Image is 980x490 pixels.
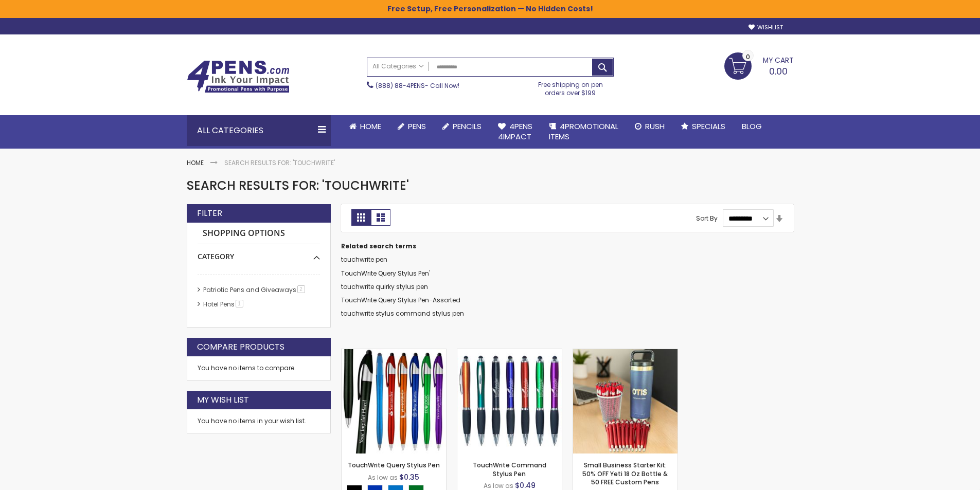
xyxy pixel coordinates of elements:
[348,461,440,469] a: TouchWrite Query Stylus Pen
[457,349,562,357] a: TouchWrite Command Stylus Pen
[372,62,424,70] span: All Categories
[453,121,482,132] span: Pencils
[399,472,419,482] span: $0.35
[673,115,734,138] a: Specials
[341,309,464,318] a: touchwrite stylus command stylus pen
[749,24,783,31] a: Wishlist
[197,208,222,219] strong: Filter
[734,115,770,138] a: Blog
[692,121,725,132] span: Specials
[224,158,335,167] strong: Search results for: 'touchwrite'
[198,417,320,425] div: You have no items in your wish list.
[342,349,446,453] img: TouchWrite Query Stylus Pen
[573,349,678,453] img: Small Business Starter Kit: 50% OFF Yeti 18 Oz Bottle & 50 FREE Custom Pens
[549,121,618,142] span: 4PROMOTIONAL ITEMS
[724,52,794,78] a: 0.00 0
[236,300,243,307] span: 1
[376,81,459,90] span: - Call Now!
[187,60,290,93] img: 4Pens Custom Pens and Promotional Products
[457,349,562,453] img: TouchWrite Command Stylus Pen
[201,300,247,308] a: Hotel Pens​1
[408,121,426,132] span: Pens
[746,52,750,62] span: 0
[341,296,460,304] a: TouchWrite Query Stylus Pen-Assorted
[484,481,513,490] span: As low as
[696,214,718,223] label: Sort By
[201,285,309,294] a: Patriotic Pens and Giveaways2
[742,121,762,132] span: Blog
[573,349,678,357] a: Small Business Starter Kit: 50% OFF Yeti 18 Oz Bottle & 50 FREE Custom Pens
[368,473,398,482] span: As low as
[627,115,673,138] a: Rush
[198,223,320,245] strong: Shopping Options
[341,269,430,278] a: TouchWrite Query Stylus Pen'
[367,58,429,75] a: All Categories
[297,285,305,293] span: 2
[198,244,320,262] div: Category
[187,177,409,194] span: Search results for: 'touchwrite'
[341,115,389,138] a: Home
[360,121,381,132] span: Home
[376,81,425,90] a: (888) 88-4PENS
[187,115,331,146] div: All Categories
[341,255,387,264] a: touchwrite pen
[341,242,794,250] dt: Related search terms
[769,65,788,78] span: 0.00
[527,77,614,97] div: Free shipping on pen orders over $199
[434,115,490,138] a: Pencils
[197,394,249,406] strong: My Wish List
[197,341,284,353] strong: Compare Products
[498,121,532,142] span: 4Pens 4impact
[351,209,371,226] strong: Grid
[582,461,668,486] a: Small Business Starter Kit: 50% OFF Yeti 18 Oz Bottle & 50 FREE Custom Pens
[341,282,428,291] a: touchwrite quirky stylus pen
[473,461,546,478] a: TouchWrite Command Stylus Pen
[342,349,446,357] a: TouchWrite Query Stylus Pen
[490,115,541,149] a: 4Pens4impact
[389,115,434,138] a: Pens
[187,356,331,380] div: You have no items to compare.
[541,115,627,149] a: 4PROMOTIONALITEMS
[645,121,665,132] span: Rush
[187,158,204,167] a: Home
